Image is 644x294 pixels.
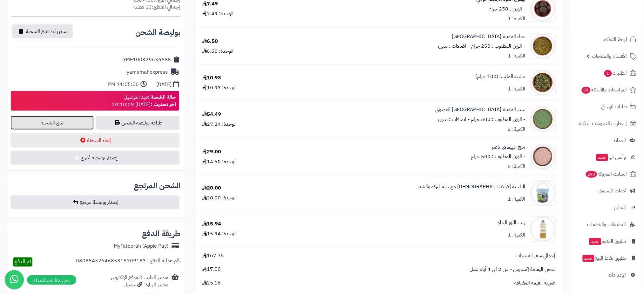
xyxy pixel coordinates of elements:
[108,81,139,88] div: 11:05:00 PM
[579,119,627,128] span: إشعارات التحويلات البنكية
[531,181,555,206] img: 1700931864-Talbinah%20with%20Fennel%20Seeds-90x90.jpg
[508,232,525,239] div: الكمية: 1
[202,84,237,91] div: الوحدة: 10.93
[135,29,180,36] h2: بوليصة الشحن
[508,163,525,170] div: الكمية: 2
[587,220,626,229] span: التطبيقات والخدمات
[508,52,525,60] div: الكمية: 1
[508,196,525,203] div: الكمية: 1
[470,266,556,273] span: شحن اليمامة إكسبرس - من 2 الى 4 أيام عمل
[573,99,640,114] a: طلبات الإرجاع
[581,85,627,94] span: المراجعات والأسئلة
[508,15,525,23] div: الكمية: 1
[582,254,626,263] span: تطبيق نقاط البيع
[573,166,640,182] a: السلات المتروكة240
[592,52,627,61] span: الأقسام والمنتجات
[492,144,525,151] a: ملح الهيمالايا ناعم
[604,69,627,77] span: الطلبات
[614,136,626,145] span: العملاء
[202,38,218,45] div: 6.50
[438,42,470,50] small: - اضافات : بدون
[586,171,597,178] span: 240
[573,65,640,81] a: الطلبات1
[573,183,640,198] a: أدوات التسويق
[582,87,591,94] span: 39
[111,274,168,289] div: مصدر الطلب :الموقع الإلكتروني
[604,35,627,44] span: لوحة التحكم
[515,280,556,287] span: ضريبة القيمة المضافة
[156,81,172,88] div: [DATE]
[10,196,180,210] button: إصدار بوليصة مرتجع
[608,271,626,279] span: الإعدادات
[438,116,470,123] small: - اضافات : بدون
[531,144,555,170] img: 1692125642-Himalayan%20salt-90x90.jpg
[10,116,94,130] a: تتبع الشحنة
[202,111,221,118] div: 54.49
[489,5,525,13] small: - الوزن : 250 جرام
[202,185,221,192] div: 20.00
[573,267,640,283] a: الإعدادات
[452,33,525,40] a: حناء المدينة [GEOGRAPHIC_DATA]
[476,73,525,80] a: عشبة المليسا (100 جرام)
[202,266,221,273] span: 17.00
[573,234,640,249] a: تطبيق المتجرجديد
[585,170,627,178] span: السلات المتروكة
[10,151,180,165] button: إصدار بوليصة أخرى
[573,133,640,148] a: العملاء
[142,230,180,238] h2: طريقة الدفع
[202,148,221,156] div: 29.00
[202,280,221,287] span: 25.16
[471,153,525,160] small: - الوزن المطلوب : 500 جرام
[573,200,640,215] a: التقارير
[601,102,627,111] span: طلبات الإرجاع
[111,282,168,289] div: مصدر الزيارة: جوجل
[152,3,180,11] strong: إجمالي القطع:
[417,184,525,191] a: التلبينة [DEMOGRAPHIC_DATA] مع حبة البركة والشمر
[573,150,640,165] a: وآتس آبجديد
[573,82,640,97] a: المراجعات والأسئلة39
[531,70,555,96] img: 1659892928-Lemon%20Balm-90x90.jpg
[435,106,525,113] a: سدر المدينة [GEOGRAPHIC_DATA] العضوي
[614,203,626,212] span: التقارير
[604,70,612,77] span: 1
[531,107,555,132] img: 1690052262-Seder%20Leaves%20Powder%20Organic-90x90.jpg
[202,252,224,260] span: 167.75
[583,255,594,262] span: جديد
[10,133,180,148] button: إلغاء الشحنة
[12,24,73,38] button: نسخ رابط تتبع الشحنة
[573,217,640,232] a: التطبيقات والخدمات
[573,251,640,266] a: تطبيق نقاط البيعجديد
[589,237,626,246] span: تطبيق المتجر
[601,18,638,31] img: logo-2.png
[599,186,626,195] span: أدوات التسويق
[202,158,237,165] div: الوحدة: 14.50
[133,3,180,11] small: 13 قطعة
[202,0,218,8] div: 7.49
[134,182,180,190] h2: الشحن المرتجع
[471,42,525,50] small: - الوزن المطلوب : 250 جرام
[573,32,640,47] a: لوحة التحكم
[96,116,180,130] a: طباعة بوليصة الشحن
[508,126,525,133] div: الكمية: 2
[112,94,176,108] div: قيد التوصيل [DATE] 20:10:29
[531,217,555,242] img: 1703318732-Nabateen%20Sweet%20Almond%20Oil-90x90.jpg
[573,116,640,131] a: إشعارات التحويلات البنكية
[148,93,176,101] strong: حالة الشحنة :
[202,195,237,202] div: الوحدة: 20.00
[589,238,601,245] span: جديد
[127,69,168,76] div: yamamahexpress
[26,28,68,35] span: نسخ رابط تتبع الشحنة
[202,10,234,17] div: الوحدة: 7.49
[531,34,555,59] img: 1646396179-Henna-90x90.jpg
[596,154,608,161] span: جديد
[471,116,525,123] small: - الوزن المطلوب : 500 جرام
[498,219,525,227] a: زيت اللوز الحلو
[123,56,171,63] div: YME100329636688
[76,257,180,267] div: رقم عملية الدفع : 0808545264685315709183
[202,74,221,82] div: 10.93
[508,85,525,93] div: الكمية: 1
[151,101,176,108] strong: آخر تحديث :
[516,252,556,260] span: إجمالي سعر المنتجات
[202,221,221,228] div: 15.94
[15,258,31,266] span: تم الدفع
